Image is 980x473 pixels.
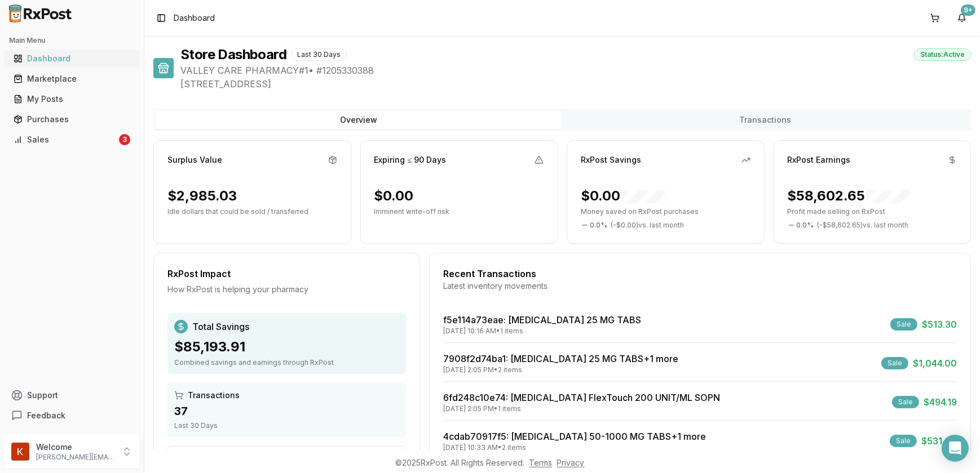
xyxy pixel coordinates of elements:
[443,267,957,280] div: Recent Transactions
[443,365,678,374] div: [DATE] 2:05 PM • 2 items
[5,110,139,128] button: Purchases
[174,338,399,356] div: $85,193.91
[557,458,585,467] a: Privacy
[788,207,957,216] p: Profit made selling on RxPost
[443,280,957,292] div: Latest inventory movements
[167,154,222,166] div: Surplus Value
[443,392,720,403] a: 6fd248c10e74: [MEDICAL_DATA] FlexTouch 200 UNIT/ML SOPN
[174,12,215,24] nav: breadcrumb
[922,318,957,331] span: $513.30
[174,12,215,24] span: Dashboard
[443,443,706,452] div: [DATE] 10:33 AM • 2 items
[9,109,135,130] a: Purchases
[529,458,553,467] a: Terms
[5,50,139,68] button: Dashboard
[881,357,908,369] div: Sale
[5,70,139,88] button: Marketplace
[291,48,347,61] div: Last 30 Days
[167,284,406,295] div: How RxPost is helping your pharmacy
[180,46,286,64] h1: Store Dashboard
[581,187,665,205] div: $0.00
[5,405,139,426] button: Feedback
[9,69,135,89] a: Marketplace
[921,434,957,448] span: $531.00
[9,48,135,69] a: Dashboard
[924,395,957,409] span: $494.19
[374,207,544,216] p: Imminent write-off risk
[9,89,135,109] a: My Posts
[374,154,447,166] div: Expiring ≤ 90 Days
[5,5,77,23] img: RxPost Logo
[11,443,29,461] img: User avatar
[913,356,957,370] span: $1,044.00
[890,318,917,331] div: Sale
[590,221,607,230] span: 0.0 %
[5,385,139,405] button: Support
[788,154,851,166] div: RxPost Earnings
[611,221,684,230] span: ( - $0.00 ) vs. last month
[914,48,971,61] div: Status: Active
[180,64,971,77] span: VALLEY CARE PHARMACY#1 • # 1205330388
[14,73,130,84] div: Marketplace
[942,435,969,462] div: Open Intercom Messenger
[5,131,139,149] button: Sales3
[36,441,114,453] p: Welcome
[581,207,751,216] p: Money saved on RxPost purchases
[562,111,969,129] button: Transactions
[443,431,706,442] a: 4cdab70917f5: [MEDICAL_DATA] 50-1000 MG TABS+1 more
[14,134,117,145] div: Sales
[890,435,917,447] div: Sale
[581,154,641,166] div: RxPost Savings
[788,187,911,205] div: $58,602.65
[192,320,249,333] span: Total Savings
[119,134,130,145] div: 3
[892,396,919,408] div: Sale
[14,53,130,64] div: Dashboard
[9,36,135,45] h2: Main Menu
[443,404,720,413] div: [DATE] 2:05 PM • 1 items
[374,187,414,205] div: $0.00
[167,267,406,280] div: RxPost Impact
[443,327,641,336] div: [DATE] 10:16 AM • 1 items
[961,5,975,16] div: 9+
[156,111,562,129] button: Overview
[953,9,971,27] button: 9+
[443,353,678,364] a: 7908f2d74ba1: [MEDICAL_DATA] 25 MG TABS+1 more
[174,421,399,430] div: Last 30 Days
[9,130,135,150] a: Sales3
[188,390,240,401] span: Transactions
[27,410,65,421] span: Feedback
[167,207,337,216] p: Idle dollars that could be sold / transferred
[36,453,114,462] p: [PERSON_NAME][EMAIL_ADDRESS][DOMAIN_NAME]
[443,314,641,325] a: f5e114a73eae: [MEDICAL_DATA] 25 MG TABS
[14,93,130,105] div: My Posts
[818,221,909,230] span: ( - $58,602.65 ) vs. last month
[14,114,130,125] div: Purchases
[797,221,814,230] span: 0.0 %
[174,403,399,419] div: 37
[180,77,971,91] span: [STREET_ADDRESS]
[174,358,399,367] div: Combined savings and earnings through RxPost
[167,187,237,205] div: $2,985.03
[5,90,139,108] button: My Posts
